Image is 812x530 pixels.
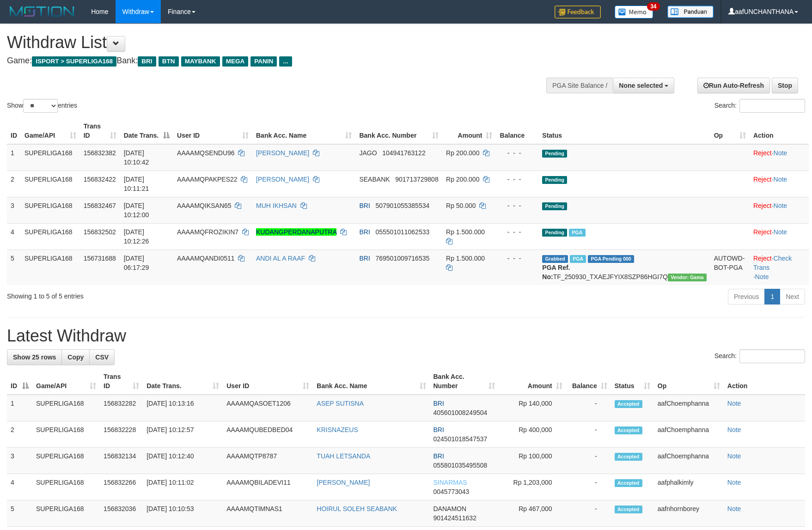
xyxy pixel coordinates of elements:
[223,421,313,448] td: AAAAMQUBEDBED04
[499,421,566,448] td: Rp 400,000
[177,202,232,209] span: AAAAMQIKSAN65
[21,171,80,197] td: SUPERLIGA168
[654,448,724,474] td: aafChoemphanna
[7,5,77,18] img: MOTION_logo.png
[223,500,313,527] td: AAAAMQTIMNAS1
[256,255,305,262] a: ANDI AL A RAAF
[7,33,532,52] h1: Withdraw List
[499,368,566,395] th: Amount: activate to sort column ascending
[433,409,488,416] span: Copy 405601008249504 to clipboard
[13,353,56,361] span: Show 25 rows
[100,421,143,448] td: 156832228
[654,474,724,500] td: aafphalkimly
[542,176,567,184] span: Pending
[143,368,223,395] th: Date Trans.: activate to sort column ascending
[433,505,467,512] span: DANAMON
[542,255,568,263] span: Grabbed
[433,488,470,495] span: Copy 0045773043 to clipboard
[667,6,714,18] img: panduan.png
[32,368,100,395] th: Game/API: activate to sort column ascending
[499,500,566,527] td: Rp 467,000
[753,228,772,236] a: Reject
[7,349,62,365] a: Show 25 rows
[615,453,642,461] span: Accepted
[615,426,642,434] span: Accepted
[120,118,173,144] th: Date Trans.: activate to sort column descending
[619,82,663,89] span: None selected
[223,474,313,500] td: AAAAMQBILADEVI11
[252,118,355,144] th: Bank Acc. Name: activate to sort column ascending
[32,474,100,500] td: SUPERLIGA168
[750,118,809,144] th: Action
[710,250,750,285] td: AUTOWD-BOT-PGA
[654,395,724,421] td: aafChoemphanna
[542,202,567,210] span: Pending
[375,255,429,262] span: Copy 769501009716535 to clipboard
[177,149,234,157] span: AAAAMQSENDU96
[67,353,84,361] span: Copy
[727,426,741,433] a: Note
[446,149,479,157] span: Rp 200.000
[143,474,223,500] td: [DATE] 10:11:02
[538,118,710,144] th: Status
[256,202,297,209] a: MUH IKHSAN
[138,56,156,67] span: BRI
[317,426,358,433] a: KRISNAZEUS
[21,197,80,223] td: SUPERLIGA168
[764,289,780,305] a: 1
[7,327,805,345] h1: Latest Withdraw
[433,479,467,486] span: SINARMAS
[21,223,80,250] td: SUPERLIGA168
[143,421,223,448] td: [DATE] 10:12:57
[375,202,429,209] span: Copy 507901055385534 to clipboard
[430,368,499,395] th: Bank Acc. Number: activate to sort column ascending
[753,202,772,209] a: Reject
[7,144,21,171] td: 1
[433,400,444,407] span: BRI
[499,474,566,500] td: Rp 1,203,000
[774,228,788,236] a: Note
[615,479,642,487] span: Accepted
[223,395,313,421] td: AAAAMQASOET1206
[588,255,634,263] span: PGA Pending
[727,400,741,407] a: Note
[442,118,496,144] th: Amount: activate to sort column ascending
[446,202,476,209] span: Rp 50.000
[256,228,336,236] a: KUDANGPERDANAPUTRA
[654,368,724,395] th: Op: activate to sort column ascending
[317,452,370,460] a: TUAH LETSANDA
[84,176,116,183] span: 156832422
[654,421,724,448] td: aafChoemphanna
[500,254,535,263] div: - - -
[433,462,488,469] span: Copy 055801035495508 to clipboard
[100,368,143,395] th: Trans ID: activate to sort column ascending
[500,227,535,237] div: - - -
[774,149,788,157] a: Note
[100,474,143,500] td: 156832266
[279,56,292,67] span: ...
[32,448,100,474] td: SUPERLIGA168
[95,353,109,361] span: CSV
[615,506,642,513] span: Accepted
[100,395,143,421] td: 156832282
[124,202,149,219] span: [DATE] 10:12:00
[359,176,390,183] span: SEABANK
[124,228,149,245] span: [DATE] 10:12:26
[780,289,805,305] a: Next
[181,56,220,67] span: MAYBANK
[159,56,179,67] span: BTN
[753,255,772,262] a: Reject
[223,448,313,474] td: AAAAMQTP8787
[256,176,309,183] a: [PERSON_NAME]
[446,255,485,262] span: Rp 1.500.000
[7,368,32,395] th: ID: activate to sort column descending
[21,250,80,285] td: SUPERLIGA168
[611,368,654,395] th: Status: activate to sort column ascending
[753,176,772,183] a: Reject
[250,56,277,67] span: PANIN
[446,176,479,183] span: Rp 200.000
[499,448,566,474] td: Rp 100,000
[433,452,444,460] span: BRI
[727,505,741,512] a: Note
[143,448,223,474] td: [DATE] 10:12:40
